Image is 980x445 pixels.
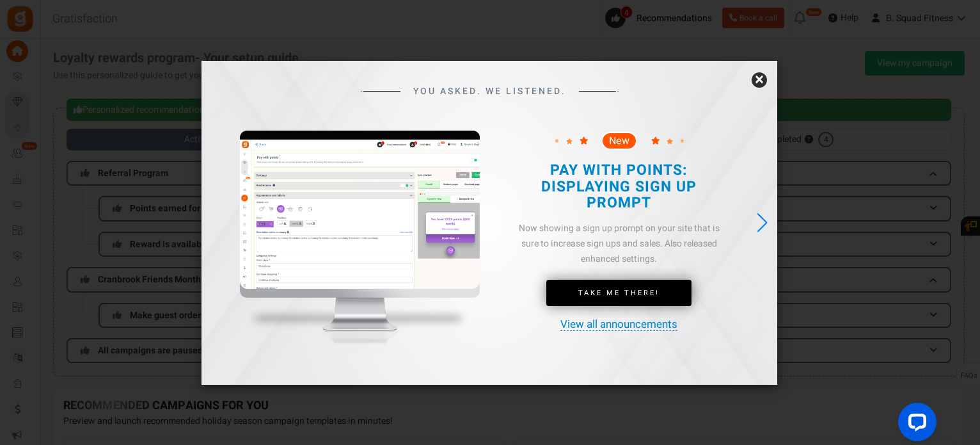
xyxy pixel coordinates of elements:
span: New [609,136,629,146]
h2: PAY WITH POINTS: DISPLAYING SIGN UP PROMPT [521,163,716,211]
span: YOU ASKED. WE LISTENED. [413,86,566,96]
img: mockup [240,131,480,374]
div: Now showing a sign up prompt on your site that is sure to increase sign ups and sales. Also relea... [510,221,727,266]
a: × [752,72,767,88]
a: Take Me There! [546,280,692,307]
a: View all announcements [560,319,677,331]
img: screenshot [240,140,480,289]
div: Next slide [754,209,771,237]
